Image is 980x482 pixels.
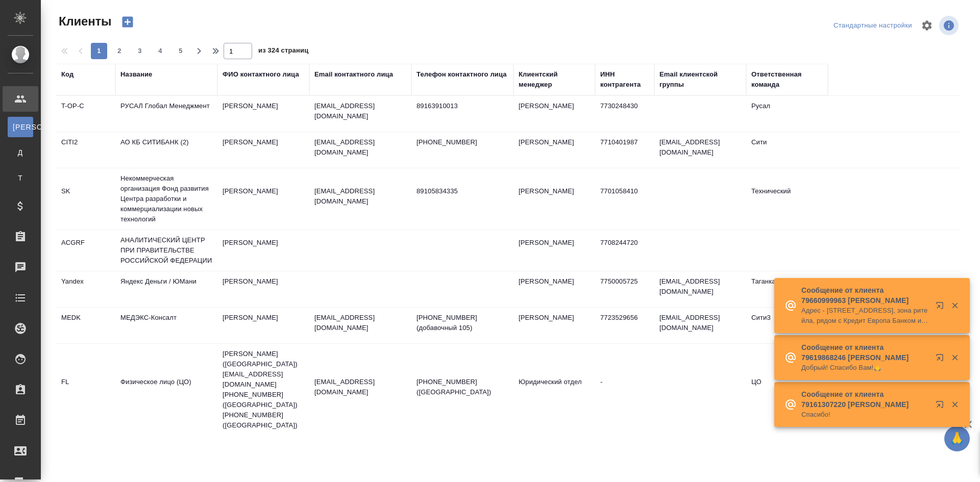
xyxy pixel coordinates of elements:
[416,186,508,196] p: 89105834335
[13,147,28,158] span: Д
[120,69,152,80] div: Название
[600,69,649,90] div: ИНН контрагента
[513,233,595,268] td: [PERSON_NAME]
[746,372,828,408] td: ЦО
[595,181,654,217] td: 7701058410
[416,377,508,397] p: [PHONE_NUMBER] ([GEOGRAPHIC_DATA])
[595,308,654,343] td: 7723529656
[56,308,115,343] td: MEDK
[751,69,823,90] div: Ответственная команда
[217,132,309,168] td: [PERSON_NAME]
[56,233,115,268] td: ACGRF
[8,142,33,163] a: Д
[595,233,654,268] td: 7708244720
[801,342,929,363] p: Сообщение от клиента 79619868246 [PERSON_NAME]
[115,308,217,343] td: МЕДЭКС-Консалт
[56,271,115,307] td: Yandex
[746,96,828,132] td: Русал
[13,122,28,132] span: [PERSON_NAME]
[416,313,508,333] p: [PHONE_NUMBER] (добавочный 105)
[173,43,189,59] button: 5
[173,46,189,56] span: 5
[929,394,954,419] button: Открыть в новой вкладке
[111,46,128,56] span: 2
[659,69,741,90] div: Email клиентской группы
[115,271,217,307] td: Яндекс Деньги / ЮМани
[513,308,595,343] td: [PERSON_NAME]
[746,271,828,307] td: Таганка
[416,101,508,111] p: 89163910013
[217,308,309,343] td: [PERSON_NAME]
[56,132,115,168] td: CITI2
[56,96,115,132] td: T-OP-C
[8,168,33,188] a: Т
[746,181,828,217] td: Технический
[801,306,929,326] p: Адрес - [STREET_ADDRESS], зона ритейла, рядом с Кредит Европа Банком и конторой нотар
[416,69,507,80] div: Телефон контактного лица
[944,353,965,362] button: Закрыть
[132,46,148,56] span: 3
[314,377,406,397] p: [EMAIL_ADDRESS][DOMAIN_NAME]
[929,295,954,320] button: Открыть в новой вкладке
[115,13,140,31] button: Создать
[115,230,217,271] td: АНАЛИТИЧЕСКИЙ ЦЕНТР ПРИ ПРАВИТЕЛЬСТВЕ РОССИЙСКОЙ ФЕДЕРАЦИИ
[8,117,33,137] a: [PERSON_NAME]
[513,271,595,307] td: [PERSON_NAME]
[915,13,939,38] span: Настроить таблицу
[217,181,309,217] td: [PERSON_NAME]
[217,271,309,307] td: [PERSON_NAME]
[152,46,168,56] span: 4
[314,313,406,333] p: [EMAIL_ADDRESS][DOMAIN_NAME]
[115,372,217,408] td: Физическое лицо (ЦО)
[314,101,406,121] p: [EMAIL_ADDRESS][DOMAIN_NAME]
[223,69,299,80] div: ФИО контактного лица
[115,96,217,132] td: РУСАЛ Глобал Менеджмент
[416,137,508,147] p: [PHONE_NUMBER]
[929,347,954,372] button: Открыть в новой вкладке
[746,308,828,343] td: Сити3
[513,132,595,168] td: [PERSON_NAME]
[654,132,746,168] td: [EMAIL_ADDRESS][DOMAIN_NAME]
[944,301,965,310] button: Закрыть
[115,132,217,168] td: АО КБ СИТИБАНК (2)
[939,16,961,35] span: Посмотреть информацию
[513,372,595,408] td: Юридический отдел
[111,43,128,59] button: 2
[258,44,308,59] span: из 324 страниц
[801,389,929,410] p: Сообщение от клиента 79161307220 [PERSON_NAME]
[595,372,654,408] td: -
[217,96,309,132] td: [PERSON_NAME]
[654,308,746,343] td: [EMAIL_ADDRESS][DOMAIN_NAME]
[654,271,746,307] td: [EMAIL_ADDRESS][DOMAIN_NAME]
[152,43,168,59] button: 4
[314,69,393,80] div: Email контактного лица
[217,344,309,436] td: [PERSON_NAME] ([GEOGRAPHIC_DATA]) [EMAIL_ADDRESS][DOMAIN_NAME] [PHONE_NUMBER] ([GEOGRAPHIC_DATA])...
[314,186,406,207] p: [EMAIL_ADDRESS][DOMAIN_NAME]
[513,96,595,132] td: [PERSON_NAME]
[519,69,590,90] div: Клиентский менеджер
[595,96,654,132] td: 7730248430
[801,285,929,306] p: Сообщение от клиента 79660999963 [PERSON_NAME]
[513,181,595,217] td: [PERSON_NAME]
[595,132,654,168] td: 7710401987
[831,18,915,34] div: split button
[314,137,406,158] p: [EMAIL_ADDRESS][DOMAIN_NAME]
[13,173,28,183] span: Т
[746,132,828,168] td: Сити
[56,13,111,30] span: Клиенты
[944,400,965,409] button: Закрыть
[115,168,217,230] td: Некоммерческая организация Фонд развития Центра разработки и коммерциализации новых технологий
[61,69,73,80] div: Код
[56,372,115,408] td: FL
[801,363,929,373] p: Добрый! Спасибо Вам!🙏
[56,181,115,217] td: SK
[595,271,654,307] td: 7750005725
[132,43,148,59] button: 3
[217,233,309,268] td: [PERSON_NAME]
[801,410,929,420] p: Спасибо!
